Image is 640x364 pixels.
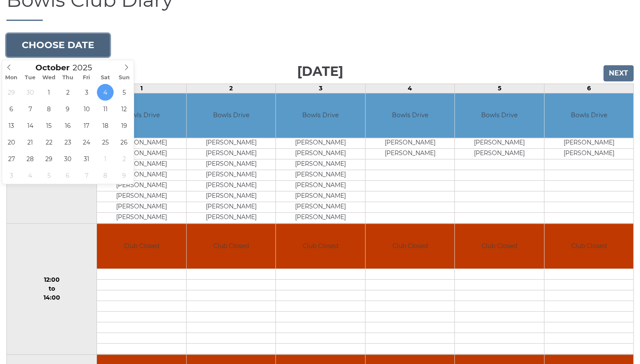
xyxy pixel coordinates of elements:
[365,149,454,159] td: [PERSON_NAME]
[187,93,275,138] td: Bowls Drive
[78,150,95,167] span: October 31, 2025
[97,150,114,167] span: November 1, 2025
[7,224,97,355] td: 12:00 to 14:00
[78,101,95,117] span: October 10, 2025
[59,84,76,101] span: October 2, 2025
[455,84,544,93] td: 5
[276,213,365,223] td: [PERSON_NAME]
[59,117,76,134] span: October 16, 2025
[97,170,186,181] td: [PERSON_NAME]
[276,191,365,202] td: [PERSON_NAME]
[187,149,275,159] td: [PERSON_NAME]
[3,84,20,101] span: September 29, 2025
[276,93,365,138] td: Bowls Drive
[603,65,634,81] input: Next
[59,167,76,184] span: November 6, 2025
[544,149,633,159] td: [PERSON_NAME]
[187,213,275,223] td: [PERSON_NAME]
[59,150,76,167] span: October 30, 2025
[116,150,132,167] span: November 2, 2025
[40,75,58,81] span: Wed
[22,117,38,134] span: October 14, 2025
[22,84,38,101] span: September 30, 2025
[78,84,95,101] span: October 3, 2025
[276,202,365,213] td: [PERSON_NAME]
[77,75,96,81] span: Fri
[59,134,76,150] span: October 23, 2025
[3,150,20,167] span: October 27, 2025
[187,202,275,213] td: [PERSON_NAME]
[544,84,633,93] td: 6
[276,149,365,159] td: [PERSON_NAME]
[21,75,40,81] span: Tue
[41,167,57,184] span: November 5, 2025
[97,84,114,101] span: October 4, 2025
[97,101,114,117] span: October 11, 2025
[276,181,365,191] td: [PERSON_NAME]
[116,84,132,101] span: October 5, 2025
[97,93,186,138] td: Bowls Drive
[35,64,70,72] span: Scroll to increment
[22,101,38,117] span: October 7, 2025
[41,150,57,167] span: October 29, 2025
[276,224,365,269] td: Club Closed
[544,93,633,138] td: Bowls Drive
[97,149,186,159] td: [PERSON_NAME]
[365,84,454,93] td: 4
[455,149,544,159] td: [PERSON_NAME]
[187,138,275,149] td: [PERSON_NAME]
[365,224,454,269] td: Club Closed
[97,202,186,213] td: [PERSON_NAME]
[97,84,186,93] td: 1
[22,150,38,167] span: October 28, 2025
[70,63,103,72] input: Scroll to increment
[3,167,20,184] span: November 3, 2025
[276,84,365,93] td: 3
[116,134,132,150] span: October 26, 2025
[97,213,186,223] td: [PERSON_NAME]
[78,167,95,184] span: November 7, 2025
[455,93,544,138] td: Bowls Drive
[97,159,186,170] td: [PERSON_NAME]
[455,138,544,149] td: [PERSON_NAME]
[2,75,21,81] span: Mon
[97,181,186,191] td: [PERSON_NAME]
[276,138,365,149] td: [PERSON_NAME]
[276,159,365,170] td: [PERSON_NAME]
[544,224,633,269] td: Club Closed
[3,134,20,150] span: October 20, 2025
[41,117,57,134] span: October 15, 2025
[365,93,454,138] td: Bowls Drive
[187,224,275,269] td: Club Closed
[116,117,132,134] span: October 19, 2025
[97,167,114,184] span: November 8, 2025
[186,84,275,93] td: 2
[41,101,57,117] span: October 8, 2025
[97,191,186,202] td: [PERSON_NAME]
[97,224,186,269] td: Club Closed
[3,101,20,117] span: October 6, 2025
[78,117,95,134] span: October 17, 2025
[22,134,38,150] span: October 21, 2025
[97,134,114,150] span: October 25, 2025
[115,75,134,81] span: Sun
[97,138,186,149] td: [PERSON_NAME]
[59,101,76,117] span: October 9, 2025
[187,170,275,181] td: [PERSON_NAME]
[3,117,20,134] span: October 13, 2025
[187,191,275,202] td: [PERSON_NAME]
[187,181,275,191] td: [PERSON_NAME]
[96,75,115,81] span: Sat
[365,138,454,149] td: [PERSON_NAME]
[78,134,95,150] span: October 24, 2025
[41,84,57,101] span: October 1, 2025
[116,167,132,184] span: November 9, 2025
[187,159,275,170] td: [PERSON_NAME]
[6,34,110,57] button: Choose date
[276,170,365,181] td: [PERSON_NAME]
[41,134,57,150] span: October 22, 2025
[58,75,77,81] span: Thu
[116,101,132,117] span: October 12, 2025
[22,167,38,184] span: November 4, 2025
[544,138,633,149] td: [PERSON_NAME]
